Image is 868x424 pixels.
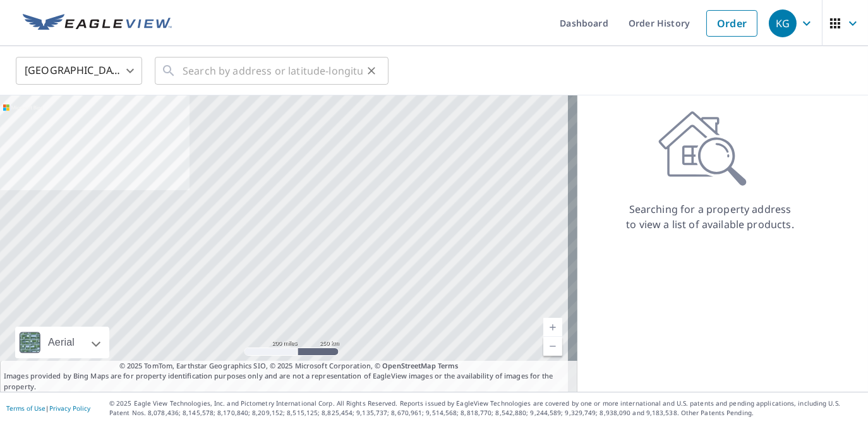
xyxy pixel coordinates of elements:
[543,337,562,356] a: Current Level 5, Zoom Out
[183,53,363,88] input: Search by address or latitude-longitude
[49,404,90,413] a: Privacy Policy
[16,53,142,88] div: [GEOGRAPHIC_DATA]
[23,14,172,33] img: EV Logo
[109,399,862,418] p: © 2025 Eagle View Technologies, Inc. and Pictometry International Corp. All Rights Reserved. Repo...
[625,202,795,232] p: Searching for a property address to view a list of available products.
[769,9,797,37] div: KG
[706,10,757,37] a: Order
[438,361,459,370] a: Terms
[15,327,109,358] div: Aerial
[119,361,459,372] span: © 2025 TomTom, Earthstar Geographics SIO, © 2025 Microsoft Corporation, ©
[44,327,78,358] div: Aerial
[6,404,90,412] p: |
[6,404,45,413] a: Terms of Use
[382,361,435,370] a: OpenStreetMap
[543,318,562,337] a: Current Level 5, Zoom In
[363,62,380,80] button: Clear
